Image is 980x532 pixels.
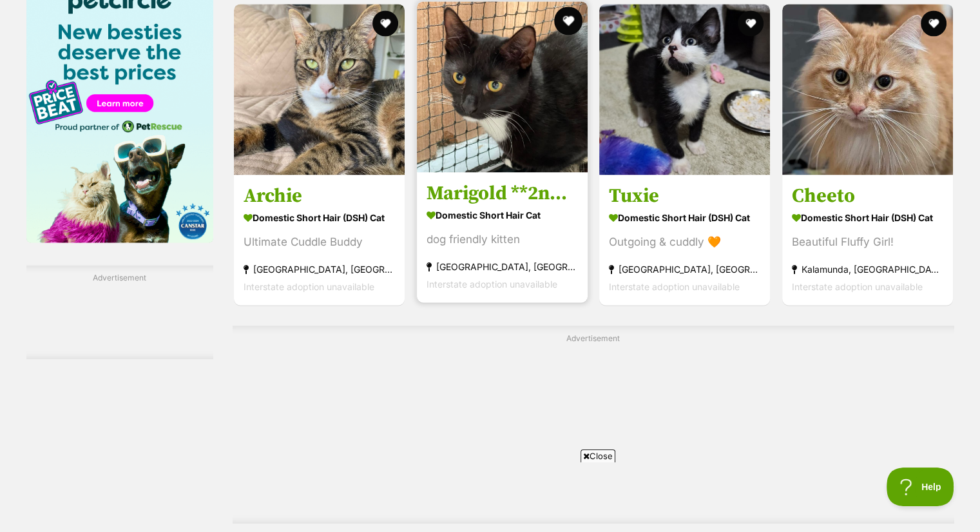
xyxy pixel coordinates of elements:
[244,184,395,208] h3: Archie
[178,468,803,526] iframe: Advertisement
[887,468,954,506] iframe: Help Scout Beacon - Open
[372,10,398,36] button: favourite
[792,184,943,208] h3: Cheeto
[233,326,954,524] div: Advertisement
[26,265,213,359] div: Advertisement
[244,208,395,227] strong: Domestic Short Hair (DSH) Cat
[609,281,740,292] span: Interstate adoption unavailable
[792,208,943,227] strong: Domestic Short Hair (DSH) Cat
[234,4,405,175] img: Archie - Domestic Short Hair (DSH) Cat
[427,206,578,224] strong: Domestic Short Hair Cat
[281,349,906,510] iframe: Advertisement
[782,174,953,305] a: Cheeto Domestic Short Hair (DSH) Cat Beautiful Fluffy Girl! Kalamunda, [GEOGRAPHIC_DATA] Intersta...
[427,279,557,290] span: Interstate adoption unavailable
[609,261,760,278] strong: [GEOGRAPHIC_DATA], [GEOGRAPHIC_DATA]
[427,231,578,248] div: dog friendly kitten
[581,449,615,462] span: Close
[921,10,946,36] button: favourite
[609,233,760,251] div: Outgoing & cuddly 🧡
[234,174,405,305] a: Archie Domestic Short Hair (DSH) Cat Ultimate Cuddle Buddy [GEOGRAPHIC_DATA], [GEOGRAPHIC_DATA] I...
[609,208,760,227] strong: Domestic Short Hair (DSH) Cat
[553,6,582,35] button: favourite
[244,281,374,292] span: Interstate adoption unavailable
[599,4,770,175] img: Tuxie - Domestic Short Hair (DSH) Cat
[792,281,923,292] span: Interstate adoption unavailable
[244,233,395,251] div: Ultimate Cuddle Buddy
[609,184,760,208] h3: Tuxie
[599,174,770,305] a: Tuxie Domestic Short Hair (DSH) Cat Outgoing & cuddly 🧡 [GEOGRAPHIC_DATA], [GEOGRAPHIC_DATA] Inte...
[427,181,578,206] h3: Marigold **2nd Chance Cat Rescue**
[738,10,764,36] button: favourite
[792,233,943,251] div: Beautiful Fluffy Girl!
[417,1,588,172] img: Marigold **2nd Chance Cat Rescue** - Domestic Short Hair Cat
[244,261,395,278] strong: [GEOGRAPHIC_DATA], [GEOGRAPHIC_DATA]
[427,258,578,275] strong: [GEOGRAPHIC_DATA], [GEOGRAPHIC_DATA]
[417,172,588,302] a: Marigold **2nd Chance Cat Rescue** Domestic Short Hair Cat dog friendly kitten [GEOGRAPHIC_DATA],...
[792,261,943,278] strong: Kalamunda, [GEOGRAPHIC_DATA]
[782,4,953,175] img: Cheeto - Domestic Short Hair (DSH) Cat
